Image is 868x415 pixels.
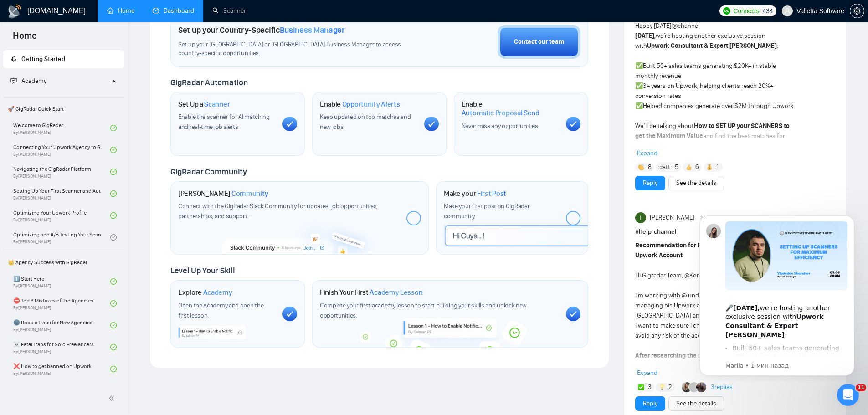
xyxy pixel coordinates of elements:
span: check-circle [110,366,117,372]
h1: Finish Your First [320,288,422,297]
iframe: Intercom notifications сообщение [686,207,868,381]
img: 💡 [659,384,665,390]
span: Make your first post on GigRadar community. [444,202,529,220]
span: Automatic Proposal Send [462,108,539,118]
span: Expand [637,369,657,377]
span: 434 [763,6,773,16]
strong: [DATE], [635,32,656,40]
img: Korlan [682,382,692,392]
span: Home [5,29,44,48]
span: setting [850,7,864,15]
strong: Q&A session [727,142,763,150]
div: Happy [DATE]! we’re hosting another exclusive session with : Built 50+ sales teams generating $20... [635,21,795,261]
button: Reply [635,176,665,190]
span: 11 [856,384,866,391]
h1: [PERSON_NAME] [178,189,268,198]
span: Academy Lesson [370,288,422,297]
span: :catt: [658,162,672,172]
span: 8 [648,163,652,172]
span: Level Up Your Skill [170,266,235,276]
span: check-circle [110,300,117,307]
span: Complete your first academy lesson to start building your skills and unlock new opportunities. [320,302,527,319]
img: 👍 [686,164,692,170]
strong: Recommendation for Reliable VPN for Managing Upwork Account [635,241,775,259]
span: Enable the scanner for AI matching and real-time job alerts. [178,113,270,131]
button: Reply [635,396,665,411]
a: Setting Up Your First Scanner and Auto-BidderBy[PERSON_NAME] [13,184,110,204]
h1: # help-channel [635,227,835,237]
li: Getting Started [3,50,124,68]
a: setting [850,7,864,15]
img: 👏 [638,164,644,170]
span: Opportunity Alerts [342,100,400,109]
strong: Upwork Consultant & Expert [PERSON_NAME] [647,42,777,50]
a: homeHome [107,7,134,15]
a: searchScanner [212,7,246,15]
span: Connect with the GigRadar Slack Community for updates, job opportunities, partnerships, and support. [178,202,378,220]
span: check-circle [110,234,117,241]
span: check-circle [110,147,117,153]
span: 5 [675,163,678,172]
img: slackcommunity-bg.png [222,217,377,254]
span: First Post [477,189,506,198]
a: ❌ How to get banned on UpworkBy[PERSON_NAME] [13,359,110,379]
a: Navigating the GigRadar PlatformBy[PERSON_NAME] [13,162,110,182]
img: ✅ [638,384,644,390]
span: Set up your [GEOGRAPHIC_DATA] or [GEOGRAPHIC_DATA] Business Manager to access country-specific op... [178,41,420,58]
img: Ivan Dela Rama [635,212,646,223]
a: Optimizing Your Upwork ProfileBy[PERSON_NAME] [13,205,110,225]
span: check-circle [110,322,117,328]
span: Never miss any opportunities. [462,122,539,130]
span: GigRadar Community [170,167,247,177]
span: Keep updated on top matches and new jobs. [320,113,411,131]
a: Reply [643,399,657,409]
img: Iryna Y [696,382,706,392]
strong: How to SET UP your SCANNERS to get the Maximum Value [635,122,790,140]
span: user [784,8,791,14]
a: 🌚 Rookie Traps for New AgenciesBy[PERSON_NAME] [13,315,110,335]
h1: Explore [178,288,232,297]
span: double-left [108,394,118,403]
button: setting [850,4,864,18]
span: fund-projection-screen [10,77,17,84]
h1: Enable [462,100,559,118]
span: 1 [716,163,719,172]
span: ✅ [635,62,643,70]
h1: Set Up a [178,100,230,109]
span: Open the Academy and open the first lesson. [178,302,263,319]
span: Getting Started [21,55,65,63]
span: rocket [10,56,17,62]
span: Connects: [733,6,760,16]
span: check-circle [110,212,117,219]
span: 6 [695,163,699,172]
span: Business Manager [280,25,345,35]
a: 3replies [711,383,733,392]
button: See the details [668,176,724,190]
a: dashboardDashboard [153,7,194,15]
button: Contact our team [498,25,580,59]
span: ✅ [635,82,643,90]
span: check-circle [110,344,117,350]
span: GigRadar Automation [170,77,247,87]
span: check-circle [110,278,117,285]
span: Expand [637,149,657,157]
h1: Set up your Country-Specific [178,25,345,35]
span: Scanner [204,100,230,109]
span: 3 [648,383,652,392]
a: Connecting Your Upwork Agency to GigRadarBy[PERSON_NAME] [13,140,110,160]
h1: Make your [444,189,506,198]
span: 2 [668,383,672,392]
img: upwork-logo.png [723,7,730,15]
div: Contact our team [514,37,564,47]
a: Reply [643,178,657,188]
a: Welcome to GigRadarBy[PERSON_NAME] [13,118,110,138]
a: Optimizing and A/B Testing Your Scanner for Better ResultsBy[PERSON_NAME] [13,227,110,247]
img: logo [7,4,22,19]
span: [PERSON_NAME] [650,213,694,223]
